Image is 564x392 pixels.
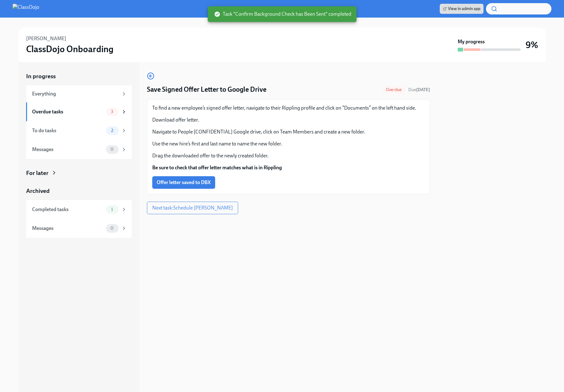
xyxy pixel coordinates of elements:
[152,176,215,189] button: Offer letter saved to DBX
[13,4,39,14] img: ClassDojo
[107,147,117,152] span: 0
[107,109,117,114] span: 3
[32,225,103,232] div: Messages
[32,90,119,97] div: Everything
[214,11,351,18] span: Task "Confirm Background Check has Been Sent" completed
[147,202,238,214] button: Next task:Schedule [PERSON_NAME]
[107,128,117,133] span: 2
[26,169,132,177] a: For later
[408,87,430,93] span: August 9th, 2025 09:00
[152,105,425,112] p: To find a new employee’s signed offer letter, navigate to their Rippling profile and click on “Do...
[32,108,103,115] div: Overdue tasks
[152,128,425,135] p: Navigate to People [CONFIDENTIAL] Google drive, click on Team Members and create a new folder.
[26,121,132,140] a: To do tasks2
[443,6,480,12] span: View in admin app
[152,117,425,123] p: Download offer letter.
[32,206,103,213] div: Completed tasks
[440,4,483,14] a: View in admin app
[26,43,114,55] h3: ClassDojo Onboarding
[26,219,132,238] a: Messages0
[526,39,538,51] h3: 9%
[152,140,425,147] p: Use the new hire’s first and last name to name the new folder.
[26,102,132,121] a: Overdue tasks3
[157,179,211,186] span: Offer letter saved to DBX
[26,200,132,219] a: Completed tasks1
[107,226,117,231] span: 0
[32,127,103,134] div: To do tasks
[32,146,103,153] div: Messages
[152,152,425,159] p: Drag the downloaded offer to the newly created folder.
[26,35,66,42] h6: [PERSON_NAME]
[26,140,132,159] a: Messages0
[26,169,48,177] div: For later
[408,87,430,92] span: Due
[458,38,485,45] strong: My progress
[382,87,405,92] span: Overdue
[26,85,132,102] a: Everything
[107,207,117,212] span: 1
[152,165,282,171] strong: Be sure to check that offer letter matches what is in Rippling
[26,187,132,195] a: Archived
[152,205,233,211] span: Next task : Schedule [PERSON_NAME]
[26,72,132,80] a: In progress
[416,87,430,92] strong: [DATE]
[147,85,266,94] h4: Save Signed Offer Letter to Google Drive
